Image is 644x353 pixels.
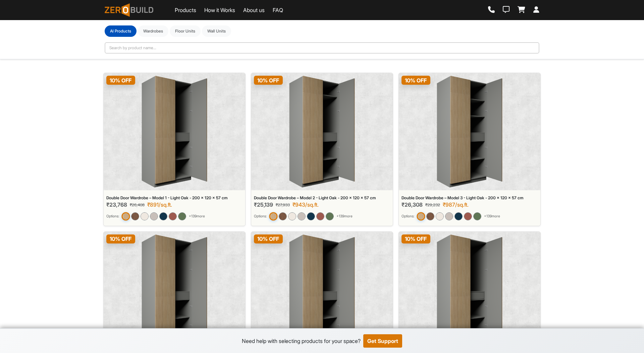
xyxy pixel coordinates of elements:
img: Double Door Wardrobe – Model 2 - English Green - 200 x 120 x 57 cm [326,212,334,220]
div: Double Door Wardrobe – Model 3 - Light Oak - 200 x 120 x 57 cm [401,196,538,200]
span: 10 % OFF [254,76,283,85]
div: Double Door Wardrobe – Model 1 - Light Oak - 200 x 120 x 57 cm [106,196,243,200]
span: ₹26,408 [130,202,145,208]
span: + 139 more [336,214,353,219]
img: Double Door Wardrobe – Model 1 - Light Oak - 200 x 120 x 57 cm [121,212,130,220]
img: ZeroBuild logo [105,3,153,17]
button: Al Products [105,25,137,37]
button: Floor Units [170,25,201,37]
img: Double Door Wardrobe – Model 3 - Ivory Cream - 200 x 120 x 57 cm [436,212,444,220]
img: Double Door Wardrobe – Model 2 - Sandstone - 200 x 120 x 57 cm [298,212,306,220]
span: + 139 more [484,214,500,219]
div: ₹891/sq.ft. [147,202,172,208]
img: Double Door Wardrobe – Model 1 - Sandstone - 200 x 120 x 57 cm [150,212,158,220]
img: Double Door Wardrobe – Model 3 - Graphite Blue - 200 x 120 x 57 cm [454,212,463,220]
a: Double Door Wardrobe – Model 3 - Light Oak - 200 x 120 x 57 cm10% OFFDouble Door Wardrobe – Model... [398,73,541,226]
img: Double Door Wardrobe – Model 1 - Graphite Blue - 200 x 120 x 57 cm [159,212,167,220]
img: Double Door Wardrobe – Model 2 - Ivory Cream - 200 x 120 x 57 cm [288,212,296,220]
span: ₹25,139 [254,202,273,208]
span: ₹29,232 [425,202,440,208]
img: Double Door Wardrobe – Model 2 - Earth Brown - 200 x 120 x 57 cm [316,212,324,220]
small: Options: [106,214,119,219]
div: Need help with selecting products for your space? [242,337,361,345]
img: Double Door Wardrobe – Model 3 - Earth Brown - 200 x 120 x 57 cm [464,212,472,220]
img: Double Door Wardrobe – Model 1 - Light Oak - 200 x 120 x 57 cm [142,76,207,188]
button: Wall Units [202,25,231,37]
img: Double Door Wardrobe – Model 1 - Ivory Cream - 200 x 120 x 57 cm [141,212,149,220]
a: Double Door Wardrobe – Model 2 - Light Oak - 200 x 120 x 57 cm10% OFFDouble Door Wardrobe – Model... [251,73,393,226]
img: Double Door Wardrobe – Model 5 - Light Oak - 200 x 120 x 57 cm [289,234,355,346]
img: Double Door Wardrobe – Model 3 - Light Oak - 200 x 120 x 57 cm [417,212,425,220]
span: 10 % OFF [106,76,135,85]
span: 10 % OFF [254,234,283,243]
span: ₹26,308 [401,202,423,208]
a: FAQ [273,6,283,14]
img: Double Door Wardrobe – Model 4 - Light Oak - 200 x 120 x 57 cm [142,234,207,346]
img: Double Door Wardrobe – Model 1 - Earth Brown - 200 x 120 x 57 cm [169,212,177,220]
img: Double Door Wardrobe – Model 2 - Walnut Brown - 200 x 120 x 57 cm [279,212,287,220]
img: Double Door Wardrobe – Model 3 - English Green - 200 x 120 x 57 cm [473,212,481,220]
span: 10 % OFF [106,234,135,243]
span: ₹27,933 [276,202,290,208]
small: Options: [254,214,267,219]
span: ₹23,768 [106,202,127,208]
img: Double Door Wardrobe – Model 2 - Light Oak - 200 x 120 x 57 cm [289,76,355,188]
span: + 139 more [189,214,205,219]
img: Double Door Wardrobe – Model 2 - Graphite Blue - 200 x 120 x 57 cm [307,212,315,220]
a: Products [175,6,196,14]
input: Search by product name... [105,42,539,54]
a: Login [533,6,539,14]
img: Double Door Wardrobe – Model 3 - Walnut Brown - 200 x 120 x 57 cm [426,212,434,220]
img: Double Door Wardrobe – Model 1 - English Green - 200 x 120 x 57 cm [178,212,186,220]
button: Wardrobes [138,25,168,37]
a: Double Door Wardrobe – Model 1 - Light Oak - 200 x 120 x 57 cm10% OFFDouble Door Wardrobe – Model... [103,73,246,226]
small: Options: [401,214,414,219]
span: 10 % OFF [401,76,430,85]
a: How it Works [204,6,235,14]
img: Double Door Wardrobe – Model 1 - Walnut Brown - 200 x 120 x 57 cm [131,212,139,220]
div: Double Door Wardrobe – Model 2 - Light Oak - 200 x 120 x 57 cm [254,196,390,200]
div: ₹987/sq.ft. [443,202,469,208]
div: ₹943/sq.ft. [292,202,319,208]
img: Double Door Wardrobe – Model 3 - Sandstone - 200 x 120 x 57 cm [445,212,453,220]
img: Double Door Wardrobe – Model 6 - Light Oak - 200 x 120 x 57 cm [437,234,502,346]
span: 10 % OFF [401,234,430,243]
img: Double Door Wardrobe – Model 2 - Light Oak - 200 x 120 x 57 cm [269,212,277,220]
a: About us [243,6,265,14]
img: Double Door Wardrobe – Model 3 - Light Oak - 200 x 120 x 57 cm [437,76,502,188]
button: Get Support [363,334,402,348]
